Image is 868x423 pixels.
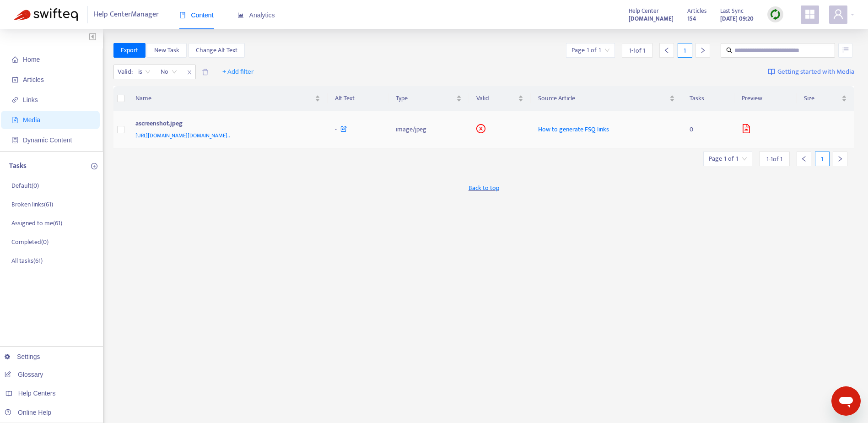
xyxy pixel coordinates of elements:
[797,86,854,111] th: Size
[629,14,674,24] strong: [DOMAIN_NAME]
[476,93,516,103] span: Valid
[135,131,230,140] span: [URL][DOMAIN_NAME][DOMAIN_NAME]..
[23,76,44,83] span: Articles
[700,47,706,54] span: right
[328,86,388,111] th: Alt Text
[531,86,683,111] th: Source Article
[12,97,18,103] span: link
[742,124,751,133] span: file-image
[91,163,97,169] span: plus-circle
[12,56,18,63] span: home
[12,137,18,143] span: container
[23,96,38,103] span: Links
[161,65,177,79] span: No
[216,65,261,79] button: + Add filter
[14,8,78,21] img: Swifteq
[768,68,775,76] img: image-link
[804,9,815,20] span: appstore
[189,43,245,58] button: Change Alt Text
[687,6,706,16] span: Articles
[11,256,43,266] p: All tasks ( 61 )
[335,124,337,135] span: -
[5,353,40,360] a: Settings
[121,45,138,55] span: Export
[11,181,39,190] p: Default ( 0 )
[687,14,696,24] strong: 154
[18,390,56,397] span: Help Centers
[804,93,840,103] span: Size
[629,13,674,24] a: [DOMAIN_NAME]
[237,12,244,18] span: area-chart
[114,65,134,79] span: Valid :
[734,86,797,111] th: Preview
[154,45,179,55] span: New Task
[12,76,18,83] span: account-book
[801,156,807,162] span: left
[720,14,754,24] strong: [DATE] 09:20
[469,86,531,111] th: Valid
[128,86,328,111] th: Name
[663,47,670,54] span: left
[196,45,237,55] span: Change Alt Text
[838,43,852,58] button: unordered-list
[113,43,146,58] button: Export
[629,6,659,16] span: Help Center
[5,371,43,378] a: Glossary
[726,47,733,54] span: search
[538,124,609,135] span: How to generate FSQ links
[476,124,485,133] span: close-circle
[678,43,692,58] div: 1
[720,6,744,16] span: Last Sync
[629,46,645,55] span: 1 - 1 of 1
[388,86,469,111] th: Type
[202,69,209,76] span: delete
[9,161,27,172] p: Tasks
[135,93,313,103] span: Name
[11,237,49,247] p: Completed ( 0 )
[179,11,214,19] span: Content
[12,117,18,123] span: file-image
[237,11,275,19] span: Analytics
[538,93,668,103] span: Source Article
[768,65,854,79] a: Getting started with Media
[11,200,53,209] p: Broken links ( 61 )
[770,9,781,20] img: sync.dc5367851b00ba804db3.png
[831,386,861,416] iframe: Button to launch messaging window
[833,9,844,20] span: user
[23,56,40,63] span: Home
[135,119,317,130] div: ascreenshot.jpeg
[138,65,151,79] span: is
[5,409,51,416] a: Online Help
[837,156,843,162] span: right
[183,67,195,78] span: close
[766,154,782,164] span: 1 - 1 of 1
[179,12,186,18] span: book
[222,66,254,77] span: + Add filter
[147,43,187,58] button: New Task
[842,47,849,53] span: unordered-list
[23,136,72,144] span: Dynamic Content
[11,218,62,228] p: Assigned to me ( 61 )
[23,116,40,124] span: Media
[815,152,830,166] div: 1
[94,6,159,23] span: Help Center Manager
[396,93,454,103] span: Type
[690,125,727,135] div: 0
[777,67,854,77] span: Getting started with Media
[469,183,499,193] span: Back to top
[682,86,734,111] th: Tasks
[388,111,469,148] td: image/jpeg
